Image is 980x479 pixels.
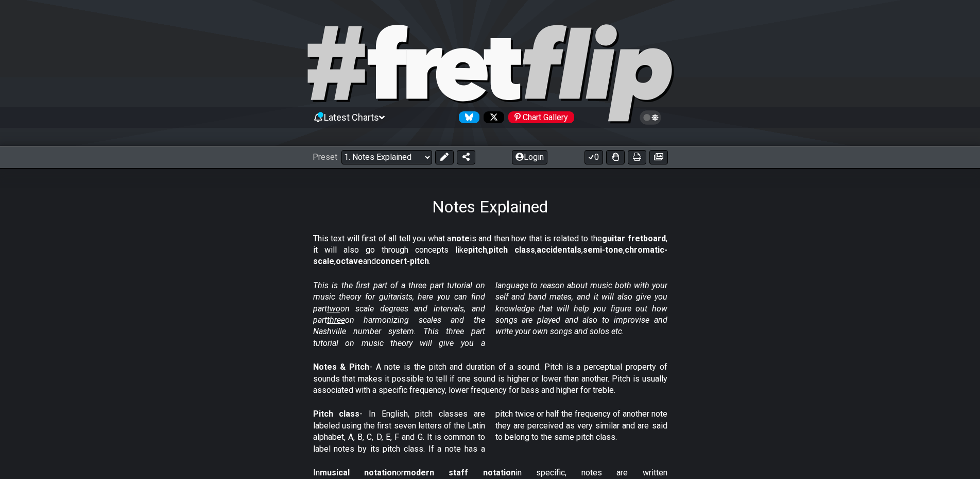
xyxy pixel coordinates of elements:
p: - A note is the pitch and duration of a sound. Pitch is a perceptual property of sounds that make... [313,361,667,396]
button: Login [512,150,547,164]
strong: musical notation [320,468,397,477]
button: Share Preset [457,150,475,164]
strong: accidentals [537,245,581,255]
span: two [327,304,340,313]
strong: note [452,234,470,243]
button: Create image [649,150,668,164]
a: Follow #fretflip at Bluesky [455,111,479,123]
span: three [327,315,345,325]
button: Edit Preset [435,150,454,164]
span: Latest Charts [324,112,379,123]
p: This text will first of all tell you what a is and then how that is related to the , it will also... [313,233,667,268]
button: Toggle Dexterity for all fretkits [606,150,625,164]
div: Chart Gallery [508,111,574,123]
strong: pitch [468,245,487,255]
strong: concert-pitch [376,256,429,266]
a: #fretflip at Pinterest [504,111,574,123]
button: 0 [584,150,603,164]
span: Preset [313,152,337,162]
strong: octave [336,256,363,266]
span: Toggle light / dark theme [645,113,657,122]
strong: semi-tone [583,245,623,255]
a: Follow #fretflip at X [479,111,504,123]
p: - In English, pitch classes are labeled using the first seven letters of the Latin alphabet, A, B... [313,408,667,455]
h1: Notes Explained [432,197,548,217]
strong: Notes & Pitch [313,362,369,372]
select: Preset [341,150,432,164]
strong: Pitch class [313,409,360,419]
strong: modern staff notation [404,468,515,477]
strong: guitar fretboard [602,234,666,243]
button: Print [628,150,646,164]
em: This is the first part of a three part tutorial on music theory for guitarists, here you can find... [313,280,667,348]
strong: pitch class [489,245,535,255]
